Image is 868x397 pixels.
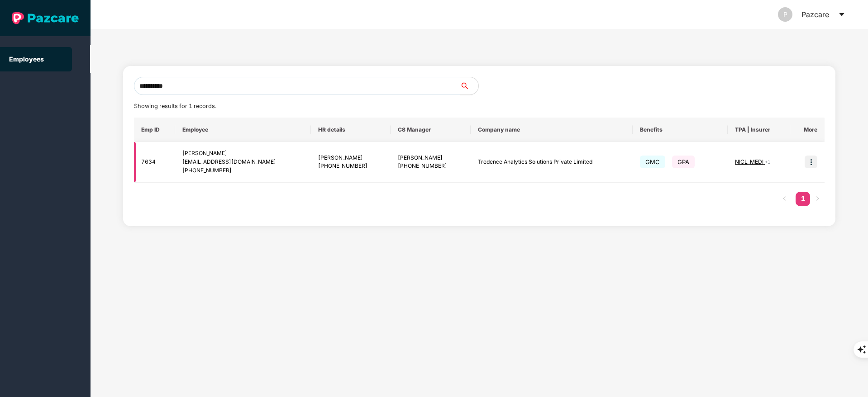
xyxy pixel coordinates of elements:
[175,118,311,142] th: Employee
[318,162,384,170] div: [PHONE_NUMBER]
[735,158,765,165] span: NICL_MEDI
[810,192,825,206] button: right
[134,103,216,109] span: Showing results for 1 records.
[318,154,384,162] div: [PERSON_NAME]
[9,55,44,63] a: Employees
[134,142,176,183] td: 7634
[311,118,391,142] th: HR details
[815,196,820,201] span: right
[777,192,792,206] button: left
[460,77,479,95] button: search
[460,82,478,90] span: search
[391,118,471,142] th: CS Manager
[782,196,787,201] span: left
[182,149,304,158] div: [PERSON_NAME]
[783,7,787,22] span: P
[838,11,845,18] span: caret-down
[805,156,817,168] img: icon
[728,118,790,142] th: TPA | Insurer
[471,142,632,183] td: Tredence Analytics Solutions Private Limited
[765,159,770,165] span: + 1
[796,192,810,206] li: 1
[471,118,632,142] th: Company name
[182,166,304,175] div: [PHONE_NUMBER]
[398,162,463,170] div: [PHONE_NUMBER]
[777,192,792,206] li: Previous Page
[633,118,728,142] th: Benefits
[398,154,463,162] div: [PERSON_NAME]
[810,192,825,206] li: Next Page
[796,192,810,205] a: 1
[790,118,825,142] th: More
[134,118,176,142] th: Emp ID
[182,158,304,166] div: [EMAIL_ADDRESS][DOMAIN_NAME]
[640,156,665,168] span: GMC
[672,156,695,168] span: GPA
